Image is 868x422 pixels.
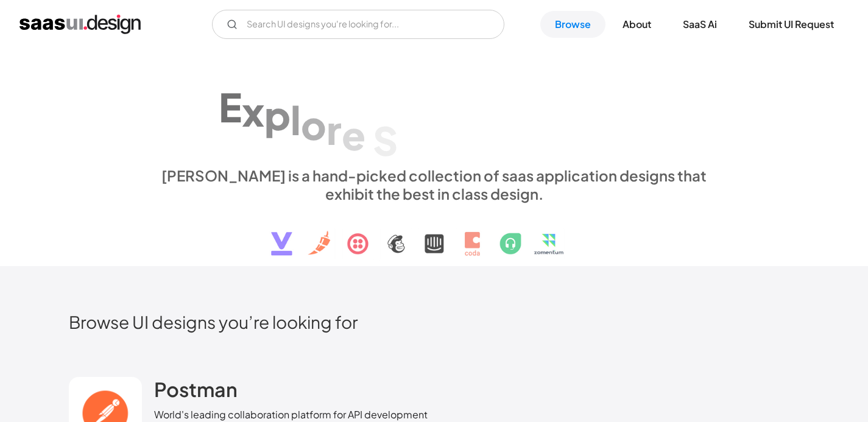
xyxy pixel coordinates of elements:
div: p [264,91,291,138]
div: r [326,106,342,153]
h1: Explore SaaS UI design patterns & interactions. [154,61,715,155]
input: Search UI designs you're looking for... [212,10,504,39]
img: text, icon, saas logo [250,203,619,266]
form: Email Form [212,10,504,39]
a: Submit UI Request [734,11,849,38]
div: [PERSON_NAME] is a hand-picked collection of saas application designs that exhibit the best in cl... [154,166,715,203]
h2: Postman [154,377,238,401]
div: x [242,87,264,134]
div: World's leading collaboration platform for API development [154,407,428,422]
a: SaaS Ai [668,11,732,38]
a: home [19,15,141,34]
a: About [608,11,666,38]
div: o [301,100,326,147]
div: E [219,83,242,130]
h2: Browse UI designs you’re looking for [69,311,800,332]
div: S [373,117,398,164]
a: Browse [540,11,605,38]
div: e [342,111,365,158]
a: Postman [154,377,238,407]
div: l [291,96,301,142]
